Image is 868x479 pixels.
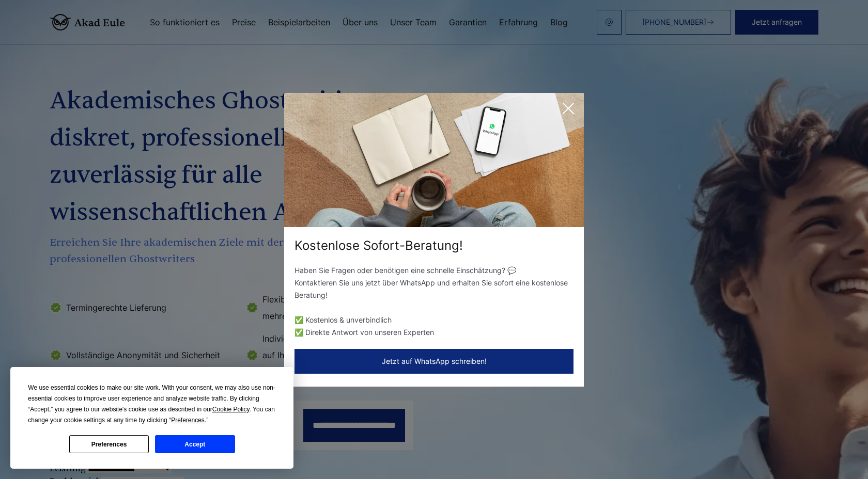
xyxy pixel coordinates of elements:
[10,367,293,469] div: Cookie Consent Prompt
[295,326,574,339] li: ✅ Direkte Antwort von unseren Experten
[295,314,574,326] li: ✅ Kostenlos & unverbindlich
[295,349,574,374] button: Jetzt auf WhatsApp schreiben!
[155,435,235,453] button: Accept
[284,93,584,227] img: exit
[212,406,250,413] span: Cookie Policy
[295,264,574,301] p: Haben Sie Fragen oder benötigen eine schnelle Einschätzung? 💬 Kontaktieren Sie uns jetzt über Wha...
[171,417,205,424] span: Preferences
[28,382,276,426] div: We use essential cookies to make our site work. With your consent, we may also use non-essential ...
[69,435,149,453] button: Preferences
[284,237,584,254] div: Kostenlose Sofort-Beratung!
